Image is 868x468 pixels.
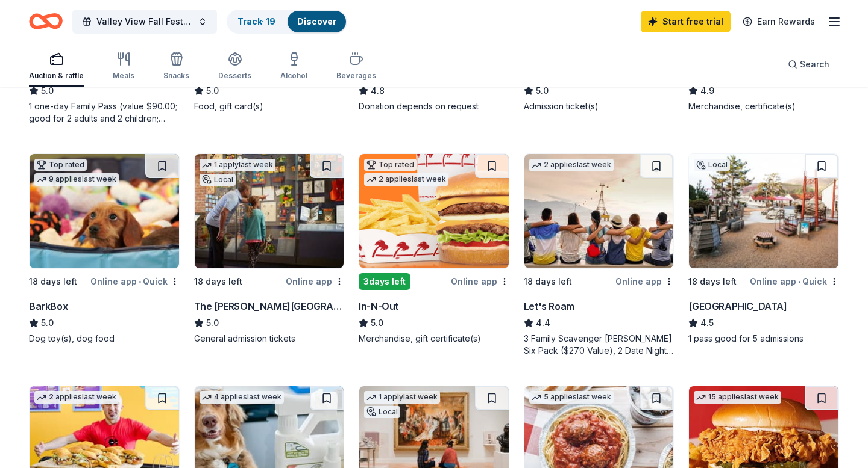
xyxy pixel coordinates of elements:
[524,299,574,313] div: Let's Roam
[688,299,787,313] div: [GEOGRAPHIC_DATA]
[529,391,614,404] div: 5 applies last week
[694,391,781,404] div: 15 applies last week
[364,159,417,171] div: Top rated
[359,100,509,112] div: Donation depends on request
[688,153,839,345] a: Image for Bay Area Discovery MuseumLocal18 days leftOnline app•Quick[GEOGRAPHIC_DATA]4.51 pass go...
[286,274,344,289] div: Online app
[688,100,839,112] div: Merchandise, certificate(s)
[139,277,141,286] span: •
[800,57,829,72] span: Search
[359,273,410,290] div: 3 days left
[237,16,275,26] a: Track· 19
[524,153,675,357] a: Image for Let's Roam2 applieslast week18 days leftOnline appLet's Roam4.43 Family Scavenger [PERS...
[41,316,54,330] span: 5.0
[34,159,87,171] div: Top rated
[113,71,134,81] div: Meals
[700,84,714,98] span: 4.9
[371,84,385,98] span: 4.8
[206,84,219,98] span: 5.0
[29,100,180,125] div: 1 one-day Family Pass (value $90.00; good for 2 adults and 2 children; parking is included)
[336,71,376,81] div: Beverages
[29,71,84,81] div: Auction & raffle
[359,153,509,345] a: Image for In-N-OutTop rated2 applieslast week3days leftOnline appIn-N-Out5.0Merchandise, gift cer...
[641,11,731,32] a: Start free trial
[30,154,179,268] img: Image for BarkBox
[689,154,838,268] img: Image for Bay Area Discovery Museum
[524,333,675,357] div: 3 Family Scavenger [PERSON_NAME] Six Pack ($270 Value), 2 Date Night Scavenger [PERSON_NAME] Two ...
[29,333,180,345] div: Dog toy(s), dog food
[163,47,189,87] button: Snacks
[371,316,383,330] span: 5.0
[359,333,509,345] div: Merchandise, gift certificate(s)
[700,316,714,330] span: 4.5
[750,274,839,289] div: Online app Quick
[536,84,549,98] span: 5.0
[200,159,275,171] div: 1 apply last week
[195,154,344,268] img: Image for The Walt Disney Museum
[194,100,345,112] div: Food, gift card(s)
[194,274,242,289] div: 18 days left
[359,154,509,268] img: Image for In-N-Out
[524,100,675,112] div: Admission ticket(s)
[694,159,730,171] div: Local
[536,316,550,330] span: 4.4
[451,274,509,289] div: Online app
[200,174,236,186] div: Local
[194,153,345,345] a: Image for The Walt Disney Museum1 applylast weekLocal18 days leftOnline appThe [PERSON_NAME][GEOG...
[29,299,68,313] div: BarkBox
[163,71,189,81] div: Snacks
[90,274,180,289] div: Online app Quick
[29,47,84,87] button: Auction & raffle
[227,10,347,34] button: Track· 19Discover
[206,316,219,330] span: 5.0
[280,71,307,81] div: Alcohol
[194,333,345,345] div: General admission tickets
[297,16,336,26] a: Discover
[29,7,63,35] a: Home
[688,333,839,345] div: 1 pass good for 5 admissions
[735,11,822,32] a: Earn Rewards
[359,299,398,313] div: In-N-Out
[688,274,737,289] div: 18 days left
[29,153,180,345] a: Image for BarkBoxTop rated9 applieslast week18 days leftOnline app•QuickBarkBox5.0Dog toy(s), dog...
[524,274,572,289] div: 18 days left
[364,406,400,418] div: Local
[194,299,345,313] div: The [PERSON_NAME][GEOGRAPHIC_DATA]
[72,10,217,34] button: Valley View Fall Fest and Silent Auction
[364,173,448,186] div: 2 applies last week
[778,52,839,76] button: Search
[34,173,119,186] div: 9 applies last week
[798,277,800,286] span: •
[218,47,251,87] button: Desserts
[280,47,307,87] button: Alcohol
[96,14,193,29] span: Valley View Fall Fest and Silent Auction
[336,47,376,87] button: Beverages
[34,391,119,404] div: 2 applies last week
[41,84,54,98] span: 5.0
[615,274,674,289] div: Online app
[364,391,440,404] div: 1 apply last week
[218,71,251,81] div: Desserts
[529,159,614,171] div: 2 applies last week
[200,391,284,404] div: 4 applies last week
[113,47,134,87] button: Meals
[524,154,674,268] img: Image for Let's Roam
[29,274,77,289] div: 18 days left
